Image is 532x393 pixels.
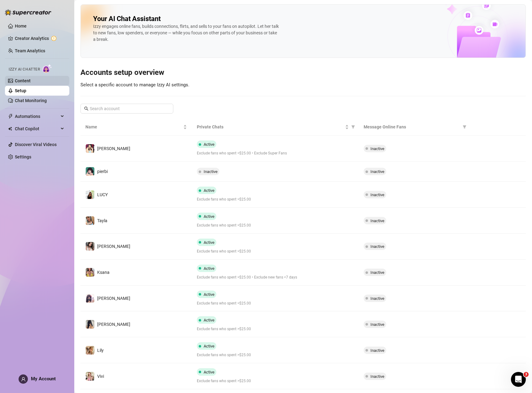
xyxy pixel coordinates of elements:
a: Team Analytics [15,48,45,53]
span: Inactive [370,270,384,275]
img: Ayumi [86,294,94,303]
span: Active [204,370,214,374]
span: Inactive [370,348,384,353]
span: Inactive [370,374,384,379]
span: [PERSON_NAME] [97,146,130,151]
span: Active [204,318,214,322]
th: Name [80,119,192,136]
span: Inactive [370,146,384,151]
span: Inactive [370,169,384,174]
span: Inactive [370,322,384,327]
span: [PERSON_NAME] [97,296,130,301]
span: Inactive [370,218,384,223]
span: filter [461,122,468,132]
span: Exclude fans who spent >$25.00 [197,196,354,202]
span: Exclude fans who spent >$25.00 • Exclude Super Fans [197,150,354,156]
th: Private Chats [192,119,359,136]
h3: Accounts setup overview [80,68,526,78]
span: Private Chats [197,123,344,130]
span: Select a specific account to manage Izzy AI settings. [80,82,189,88]
span: Exclude fans who spent >$25.00 [197,378,354,384]
span: Active [204,142,214,147]
input: Search account [90,105,165,112]
a: Discover Viral Videos [15,142,57,147]
span: Inactive [204,169,218,174]
img: Ksana [86,268,94,277]
img: Jess [86,242,94,251]
span: Exclude fans who spent >$25.00 [197,326,354,332]
img: Tayla [86,216,94,225]
img: logo-BBDzfeDw.svg [5,9,51,15]
span: LUCY️‍️ [97,192,108,197]
span: Tayla [97,218,107,223]
span: Active [204,240,214,245]
span: Inactive [370,296,384,301]
img: LUCY️‍️ [86,190,94,199]
img: pierbi [86,167,94,176]
span: pierbi [97,169,108,174]
img: AI Chatter [42,64,52,73]
span: thunderbolt [8,114,13,119]
span: Lily [97,348,104,353]
span: Active [204,344,214,348]
a: Chat Monitoring [15,98,47,103]
div: Izzy engages online fans, builds connections, flirts, and sells to your fans on autopilot. Let he... [93,23,279,43]
span: Active [204,266,214,271]
span: [PERSON_NAME] [97,244,130,249]
img: Lily [86,346,94,355]
span: Active [204,188,214,193]
span: Ksana [97,270,110,275]
h2: Your AI Chat Assistant [93,15,161,23]
span: Chat Copilot [15,124,59,134]
span: 3 [524,372,529,377]
span: Name [85,123,182,130]
span: Exclude fans who spent >$25.00 [197,352,354,358]
span: Inactive [370,244,384,249]
span: Inactive [370,192,384,197]
span: Vivi [97,374,104,379]
img: Melissa [86,144,94,153]
span: Active [204,292,214,297]
span: Exclude fans who spent >$25.00 [197,248,354,254]
a: Setup [15,88,26,93]
a: Home [15,24,27,28]
span: Izzy AI Chatter [9,67,40,72]
a: Content [15,78,31,83]
span: Active [204,214,214,219]
img: Gwen [86,320,94,329]
a: Settings [15,154,31,159]
span: Exclude fans who spent >$25.00 [197,222,354,228]
iframe: Intercom live chat [511,372,526,387]
span: Exclude fans who spent >$25.00 • Exclude new fans <7 days [197,274,354,280]
span: My Account [31,376,56,382]
span: Automations [15,111,59,121]
span: filter [351,125,355,129]
span: Message Online Fans [364,123,460,130]
img: Vivi [86,372,94,381]
img: Chat Copilot [8,127,12,131]
span: search [84,106,89,111]
span: filter [350,122,356,132]
span: filter [463,125,466,129]
span: user [21,377,26,382]
span: [PERSON_NAME] [97,322,130,327]
a: Creator Analytics exclamation-circle [15,33,64,43]
span: Exclude fans who spent >$25.00 [197,300,354,306]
